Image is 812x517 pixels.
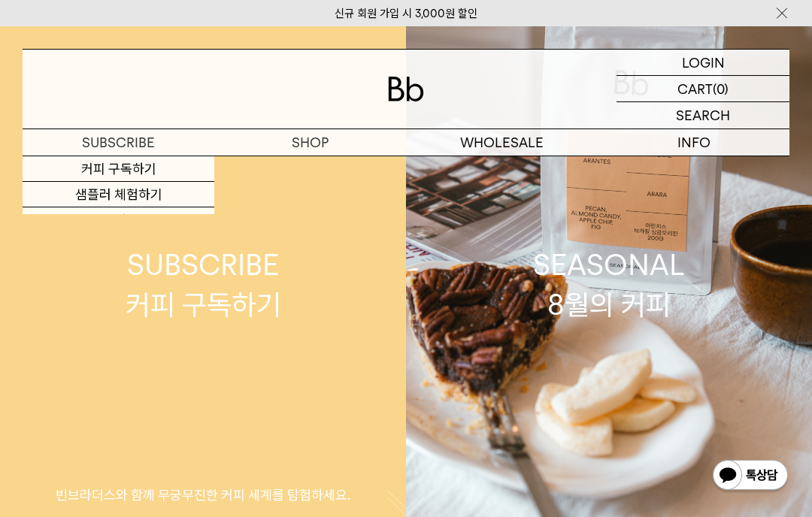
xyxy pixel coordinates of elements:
[617,50,789,76] a: LOGIN
[676,102,730,128] p: SEARCH
[617,76,789,102] a: CART (0)
[126,245,281,325] div: SUBSCRIBE 커피 구독하기
[406,129,598,156] p: WHOLESALE
[23,182,214,207] a: 샘플러 체험하기
[677,76,713,101] p: CART
[214,129,406,156] a: SHOP
[533,245,685,325] div: SEASONAL 8월의 커피
[388,77,424,101] img: 로고
[711,458,789,494] img: 카카오톡 채널 1:1 채팅 버튼
[713,76,729,101] p: (0)
[23,129,214,156] a: SUBSCRIBE
[598,129,789,156] p: INFO
[682,50,725,75] p: LOGIN
[23,156,214,182] a: 커피 구독하기
[335,7,477,20] a: 신규 회원 가입 시 3,000원 할인
[23,207,214,233] a: 오피스 커피구독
